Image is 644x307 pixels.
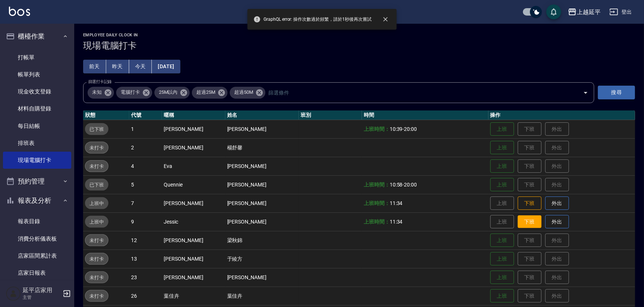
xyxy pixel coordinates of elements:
span: 未打卡 [85,255,108,263]
div: 25M以內 [154,87,190,99]
span: 上班中 [85,199,108,207]
th: 暱稱 [162,110,225,120]
button: 今天 [129,60,152,73]
td: [PERSON_NAME] [225,194,299,212]
span: 20:00 [404,182,417,188]
a: 店家日報表 [3,264,71,281]
td: 于綾方 [225,250,299,268]
span: 未知 [88,89,106,96]
span: 上班中 [85,218,108,226]
button: 搜尋 [598,86,635,99]
a: 排班表 [3,135,71,152]
button: 上班 [490,252,514,266]
th: 狀態 [83,110,129,120]
a: 報表目錄 [3,213,71,230]
button: 報表及分析 [3,191,71,210]
img: Person [6,286,21,301]
span: 未打卡 [85,162,108,170]
td: [PERSON_NAME] [162,231,225,250]
td: 13 [129,250,162,268]
b: 上班時間： [364,219,390,225]
button: 預約管理 [3,172,71,191]
td: 7 [129,194,162,212]
b: 上班時間： [364,126,390,132]
td: - [362,175,488,194]
td: 葉佳卉 [162,287,225,305]
button: close [377,11,394,27]
td: 葉佳卉 [225,287,299,305]
th: 代號 [129,110,162,120]
div: 超過25M [192,87,228,99]
button: 上班 [490,271,514,284]
button: 上越延平 [565,4,604,20]
span: 20:00 [404,126,417,132]
a: 打帳單 [3,49,71,66]
th: 姓名 [225,110,299,120]
input: 篩選條件 [267,86,570,99]
td: 9 [129,212,162,231]
a: 店家區間累計表 [3,247,71,264]
button: 櫃檯作業 [3,27,71,46]
div: 電腦打卡 [116,87,152,99]
button: 下班 [518,197,542,210]
td: [PERSON_NAME] [162,250,225,268]
td: [PERSON_NAME] [162,194,225,212]
span: 25M以內 [154,89,182,96]
span: 超過25M [192,89,220,96]
button: 上班 [490,289,514,303]
span: 10:39 [390,126,403,132]
td: 26 [129,287,162,305]
td: 4 [129,157,162,175]
span: 已下班 [85,125,108,133]
span: 未打卡 [85,274,108,281]
td: Eva [162,157,225,175]
td: - [362,120,488,138]
span: 電腦打卡 [116,89,144,96]
th: 時間 [362,110,488,120]
td: 5 [129,175,162,194]
td: 梁秋錦 [225,231,299,250]
button: 外出 [545,215,569,229]
b: 上班時間： [364,182,390,188]
td: 楊舒馨 [225,138,299,157]
a: 帳單列表 [3,66,71,83]
td: [PERSON_NAME] [162,268,225,287]
b: 上班時間： [364,200,390,206]
button: 昨天 [106,60,129,73]
a: 現金收支登錄 [3,83,71,100]
td: [PERSON_NAME] [225,268,299,287]
button: 上班 [490,159,514,173]
td: 23 [129,268,162,287]
td: [PERSON_NAME] [162,138,225,157]
div: 超過50M [230,87,265,99]
span: 未打卡 [85,292,108,300]
button: Open [580,87,592,99]
td: [PERSON_NAME] [162,120,225,138]
button: [DATE] [152,60,180,73]
td: 2 [129,138,162,157]
td: [PERSON_NAME] [225,212,299,231]
button: 登出 [607,5,635,19]
td: [PERSON_NAME] [225,157,299,175]
label: 篩選打卡記錄 [88,79,112,85]
td: 12 [129,231,162,250]
h2: Employee Daily Clock In [83,33,635,37]
td: 1 [129,120,162,138]
a: 材料自購登錄 [3,100,71,117]
button: 外出 [545,197,569,210]
button: 上班 [490,234,514,247]
span: 10:58 [390,182,403,188]
span: 超過50M [230,89,258,96]
h3: 現場電腦打卡 [83,40,635,51]
a: 消費分析儀表板 [3,230,71,247]
a: 現場電腦打卡 [3,152,71,169]
td: [PERSON_NAME] [225,175,299,194]
td: Jessic [162,212,225,231]
div: 未知 [88,87,114,99]
th: 班別 [299,110,362,120]
span: GraphQL error: 操作次數過於頻繁，請於1秒後再次嘗試 [253,16,372,23]
button: 上班 [490,141,514,155]
td: [PERSON_NAME] [225,120,299,138]
button: 上班 [490,122,514,136]
th: 操作 [488,110,635,120]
